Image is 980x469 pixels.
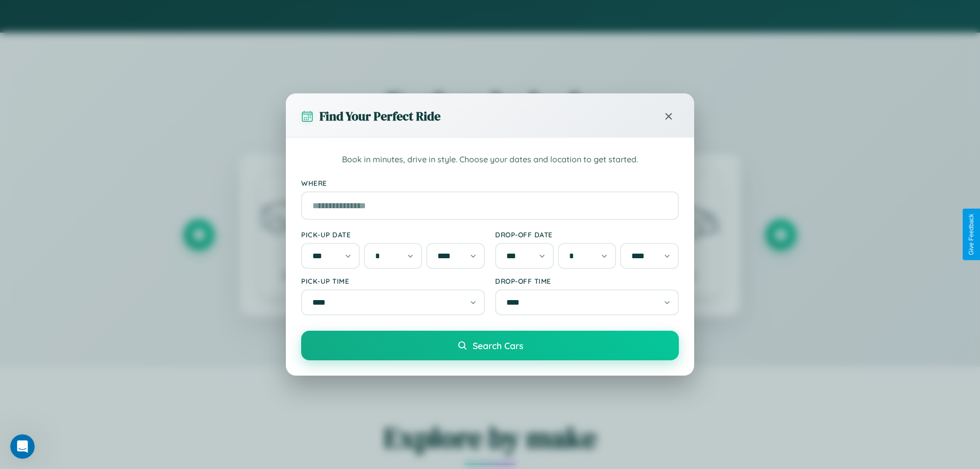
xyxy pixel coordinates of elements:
[473,340,523,351] span: Search Cars
[301,230,485,239] label: Pick-up Date
[301,331,679,360] button: Search Cars
[495,277,679,285] label: Drop-off Time
[320,108,440,125] h3: Find Your Perfect Ride
[301,277,485,285] label: Pick-up Time
[301,153,679,166] p: Book in minutes, drive in style. Choose your dates and location to get started.
[301,179,679,187] label: Where
[495,230,679,239] label: Drop-off Date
